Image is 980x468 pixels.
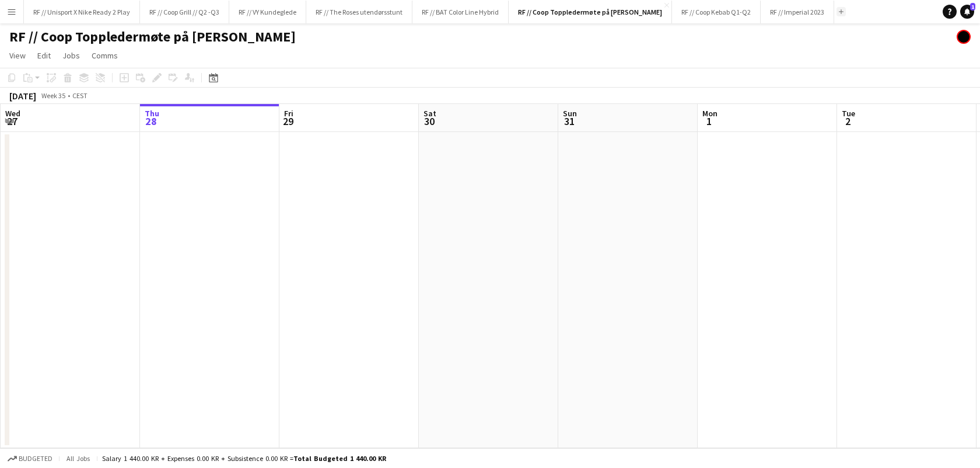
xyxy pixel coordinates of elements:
button: RF // Unisport X Nike Ready 2 Play [24,1,140,23]
a: View [5,48,30,63]
span: Week 35 [38,91,68,100]
span: All jobs [64,454,92,463]
span: 30 [422,115,436,128]
button: RF // BAT Color Line Hybrid [412,1,509,23]
button: RF // Coop Toppledermøte på [PERSON_NAME] [509,1,672,23]
div: [DATE] [9,90,36,102]
a: Comms [87,48,123,63]
span: 31 [561,115,577,128]
span: 2 [840,115,855,128]
app-user-avatar: Hin Shing Cheung [957,30,971,44]
span: Thu [145,108,159,119]
span: 29 [282,115,293,128]
span: Tue [842,108,855,119]
a: Jobs [58,48,85,63]
button: RF // Imperial 2023 [761,1,834,23]
span: 1 [970,3,975,11]
div: Salary 1 440.00 KR + Expenses 0.00 KR + Subsistence 0.00 KR = [102,454,386,463]
span: Jobs [62,50,80,61]
div: CEST [72,91,87,100]
span: Sat [423,108,436,119]
span: View [9,50,26,61]
span: Sun [563,108,577,119]
a: Edit [33,48,55,63]
span: Mon [702,108,717,119]
span: Wed [5,108,20,119]
span: Comms [92,50,118,61]
span: 28 [143,115,159,128]
span: Budgeted [19,455,52,463]
h1: RF // Coop Toppledermøte på [PERSON_NAME] [9,28,296,46]
button: RF // Coop Grill // Q2 -Q3 [140,1,229,23]
button: RF // VY Kundeglede [229,1,306,23]
span: Total Budgeted 1 440.00 KR [293,454,386,463]
span: 1 [701,115,717,128]
button: RF // The Roses utendørsstunt [306,1,412,23]
button: Budgeted [6,452,54,465]
span: Fri [284,108,293,119]
button: RF // Coop Kebab Q1-Q2 [672,1,761,23]
a: 1 [960,5,974,19]
span: 27 [3,115,20,128]
span: Edit [37,50,51,61]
